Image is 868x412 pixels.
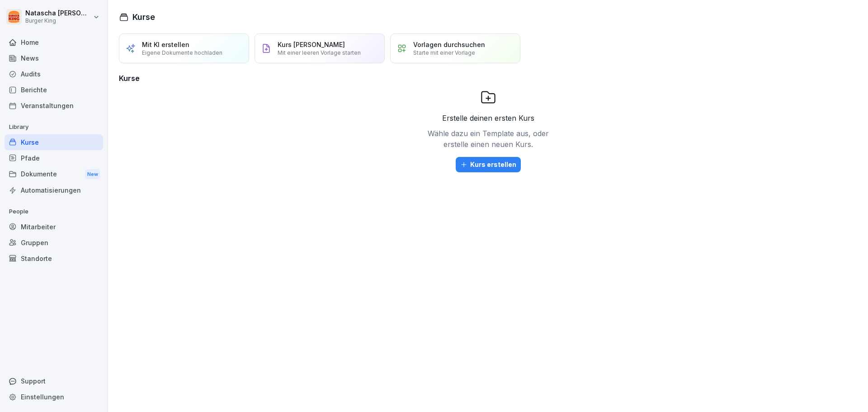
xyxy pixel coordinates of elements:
[119,73,857,84] h3: Kurse
[25,18,91,24] p: Burger King
[5,82,103,98] a: Berichte
[132,11,155,23] h1: Kurse
[425,128,552,150] p: Wähle dazu ein Template aus, oder erstelle einen neuen Kurs.
[5,34,103,50] a: Home
[460,160,516,170] div: Kurs erstellen
[5,166,103,183] div: Dokumente
[5,251,103,266] a: Standorte
[5,150,103,166] a: Pfade
[142,41,189,48] p: Mit KI erstellen
[5,204,103,219] p: People
[456,157,521,172] button: Kurs erstellen
[5,98,103,114] a: Veranstaltungen
[278,41,345,48] p: Kurs [PERSON_NAME]
[5,389,103,405] a: Einstellungen
[5,134,103,150] a: Kurse
[5,66,103,82] a: Audits
[278,49,361,56] p: Mit einer leeren Vorlage starten
[5,166,103,183] a: DokumenteNew
[85,169,100,180] div: New
[142,49,222,56] p: Eigene Dokumente hochladen
[5,50,103,66] a: News
[5,235,103,251] a: Gruppen
[442,113,534,123] p: Erstelle deinen ersten Kurs
[413,49,475,56] p: Starte mit einer Vorlage
[413,41,485,48] p: Vorlagen durchsuchen
[5,373,103,389] div: Support
[5,182,103,198] a: Automatisierungen
[5,219,103,235] a: Mitarbeiter
[25,9,91,17] p: Natascha [PERSON_NAME]
[5,120,103,134] p: Library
